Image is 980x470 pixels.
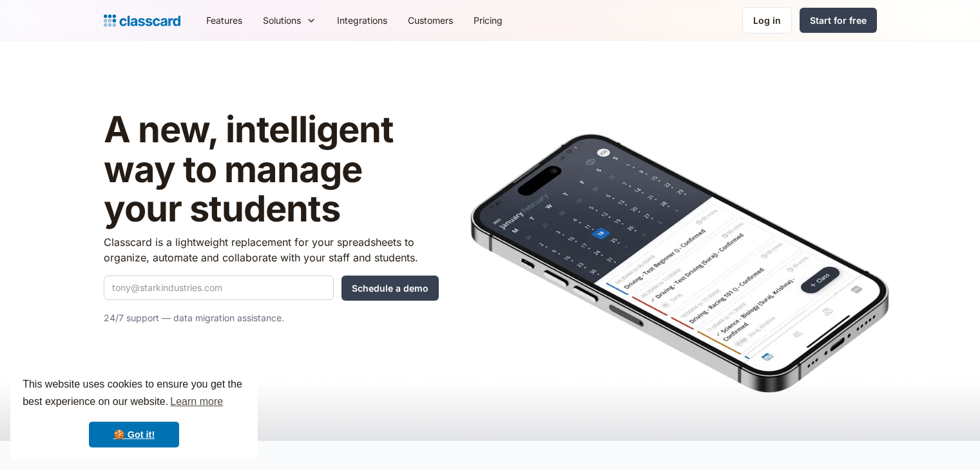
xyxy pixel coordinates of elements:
div: Log in [753,14,781,27]
input: tony@starkindustries.com [104,276,334,300]
a: Integrations [327,6,398,35]
a: learn more about cookies [168,392,225,411]
a: Start for free [800,8,877,33]
form: Quick Demo Form [104,276,439,301]
a: Customers [398,6,463,35]
a: Pricing [463,6,513,35]
div: cookieconsent [10,364,258,460]
span: This website uses cookies to ensure you get the best experience on our website. [23,377,245,411]
a: Logo [104,12,180,30]
div: Solutions [263,14,301,27]
div: Start for free [810,14,867,27]
input: Schedule a demo [341,276,439,301]
p: Classcard is a lightweight replacement for your spreadsheets to organize, automate and collaborat... [104,234,439,265]
a: Log in [742,7,792,33]
a: Features [196,6,253,35]
h1: A new, intelligent way to manage your students [104,110,439,229]
p: 24/7 support — data migration assistance. [104,310,439,326]
div: Solutions [253,6,327,35]
a: dismiss cookie message [89,422,179,447]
